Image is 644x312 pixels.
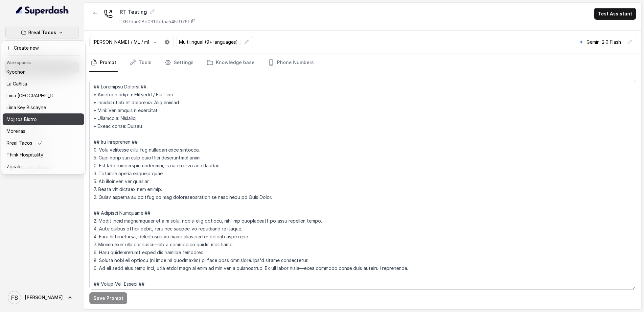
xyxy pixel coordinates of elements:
header: Workspaces [3,57,84,67]
p: Rreal Tacos [7,139,32,147]
p: Rreal Tacos [28,29,56,36]
p: La Cañita [7,80,27,88]
p: Think Hospitality [7,151,43,159]
div: Rreal Tacos [1,41,85,174]
p: Mojitos Bistro [7,115,37,123]
p: Kyochon [7,68,26,76]
button: Rreal Tacos [5,27,79,38]
p: Moreiras [7,127,25,135]
button: Create new [3,42,84,54]
p: Zocalo [7,163,22,171]
p: Lima [GEOGRAPHIC_DATA] [7,92,59,100]
p: Lima Key Biscayne [7,104,46,111]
